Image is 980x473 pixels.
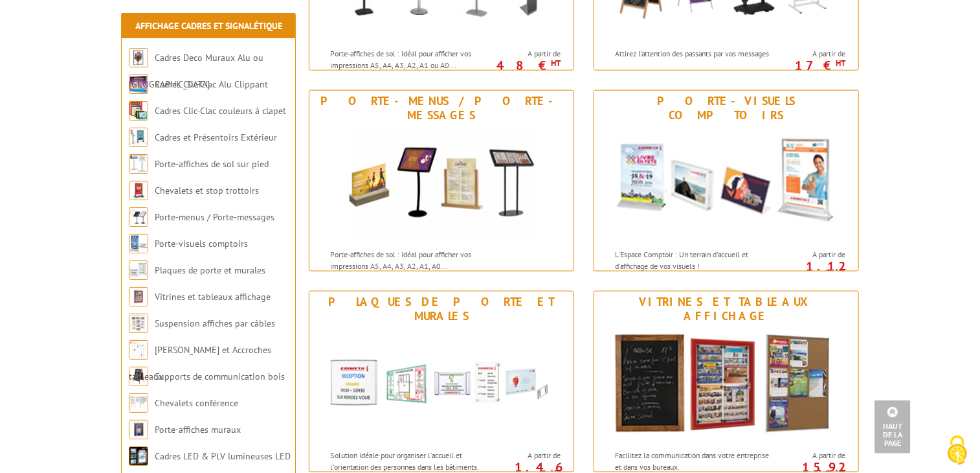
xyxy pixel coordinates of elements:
[773,262,845,278] p: 1.12 €
[309,291,574,472] a: Plaques de porte et murales Plaques de porte et murales Solution idéale pour organiser l'accueil ...
[597,295,855,323] div: Vitrines et tableaux affichage
[313,94,570,122] div: Porte-menus / Porte-messages
[495,450,561,461] span: A partir de
[597,94,855,122] div: Porte-visuels comptoirs
[607,126,846,242] img: Porte-visuels comptoirs
[129,340,148,360] img: Cimaises et Accroches tableaux
[129,287,148,306] img: Vitrines et tableaux affichage
[155,185,259,196] a: Chevalets et stop trottoirs
[155,371,285,382] a: Supports de communication bois
[488,62,561,69] p: 48 €
[330,249,491,271] p: Porte-affiches de sol : Idéal pour afficher vos impressions A5, A4, A3, A2, A1, A0...
[615,48,775,59] p: Attirez l’attention des passants par vos messages
[309,90,574,271] a: Porte-menus / Porte-messages Porte-menus / Porte-messages Porte-affiches de sol : Idéal pour affi...
[155,317,275,329] a: Suspension affiches par câbles
[129,314,148,333] img: Suspension affiches par câbles
[155,158,269,170] a: Porte-affiches de sol sur pied
[322,327,561,443] img: Plaques de porte et murales
[155,264,265,276] a: Plaques de porte et murales
[773,62,845,69] p: 17 €
[935,429,980,473] button: Cookies (fenêtre modale)
[129,48,148,67] img: Cadres Deco Muraux Alu ou Bois
[615,450,775,472] p: Facilitez la communication dans votre entreprise et dans vos bureaux.
[129,101,148,121] img: Cadres Clic-Clac couleurs à clapet
[594,291,859,472] a: Vitrines et tableaux affichage Vitrines et tableaux affichage Facilitez la communication dans vot...
[129,420,148,439] img: Porte-affiches muraux
[607,327,846,443] img: Vitrines et tableaux affichage
[155,78,268,90] a: Cadres Clic-Clac Alu Clippant
[615,249,775,271] p: L'Espace Comptoir : Un terrain d'accueil et d'affichage de vos visuels !
[155,397,238,409] a: Chevalets conférence
[779,249,845,260] span: A partir de
[129,52,263,90] a: Cadres Deco Muraux Alu ou [GEOGRAPHIC_DATA]
[129,446,148,466] img: Cadres LED & PLV lumineuses LED
[129,181,148,200] img: Chevalets et stop trottoirs
[129,128,148,147] img: Cadres et Présentoirs Extérieur
[129,393,148,413] img: Chevalets conférence
[129,260,148,280] img: Plaques de porte et murales
[155,450,291,462] a: Cadres LED & PLV lumineuses LED
[594,90,859,271] a: Porte-visuels comptoirs Porte-visuels comptoirs L'Espace Comptoir : Un terrain d'accueil et d'aff...
[129,344,271,382] a: [PERSON_NAME] et Accroches tableaux
[874,400,911,454] a: Haut de la page
[836,266,845,277] sup: HT
[155,238,248,249] a: Porte-visuels comptoirs
[330,48,491,70] p: Porte-affiches de sol : Idéal pour afficher vos impressions A5, A4, A3, A2, A1 ou A0...
[779,450,845,461] span: A partir de
[779,49,845,59] span: A partir de
[129,207,148,227] img: Porte-menus / Porte-messages
[155,424,241,435] a: Porte-affiches muraux
[155,132,277,143] a: Cadres et Présentoirs Extérieur
[155,105,286,117] a: Cadres Clic-Clac couleurs à clapet
[155,211,274,223] a: Porte-menus / Porte-messages
[330,450,491,472] p: Solution idéale pour organiser l'accueil et l'orientation des personnes dans les bâtiments.
[155,291,271,303] a: Vitrines et tableaux affichage
[129,234,148,253] img: Porte-visuels comptoirs
[129,154,148,174] img: Porte-affiches de sol sur pied
[348,126,535,242] img: Porte-menus / Porte-messages
[313,295,570,323] div: Plaques de porte et murales
[836,58,845,69] sup: HT
[135,20,282,32] a: Affichage Cadres et Signalétique
[941,434,974,467] img: Cookies (fenêtre modale)
[495,49,561,59] span: A partir de
[551,58,561,69] sup: HT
